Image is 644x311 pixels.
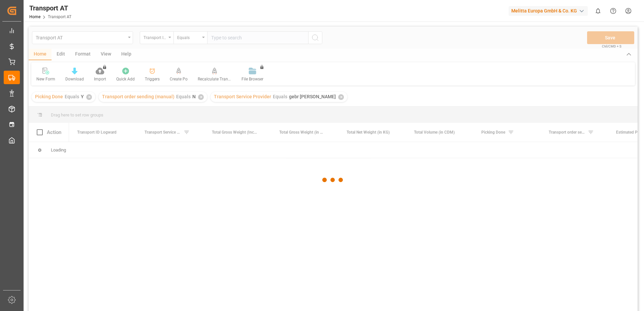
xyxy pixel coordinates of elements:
[509,6,588,16] div: Melitta Europa GmbH & Co. KG
[509,4,590,17] button: Melitta Europa GmbH & Co. KG
[29,14,40,19] a: Home
[29,3,71,13] div: Transport AT
[590,3,606,19] button: show 0 new notifications
[606,3,621,19] button: Help Center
